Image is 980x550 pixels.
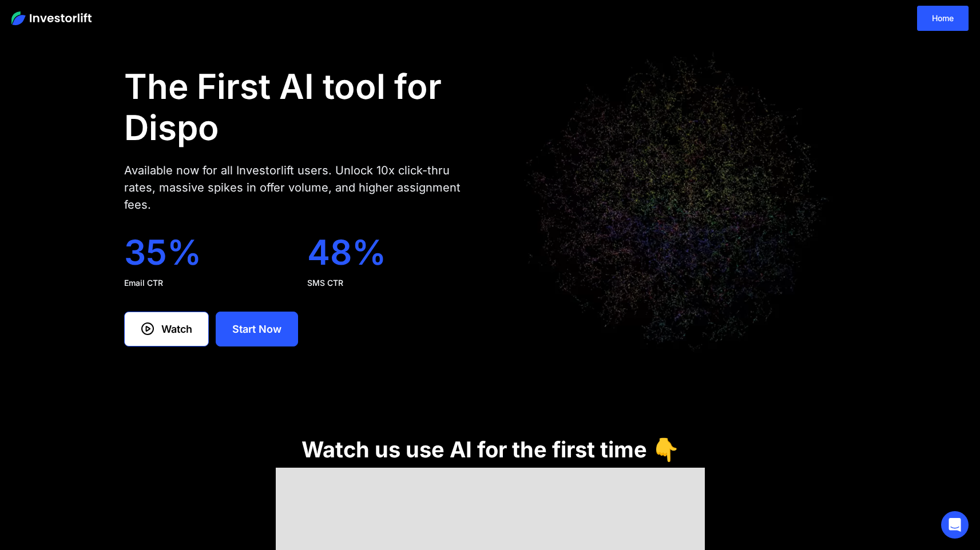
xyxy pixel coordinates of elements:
[124,66,472,148] h1: The First AI tool for Dispo
[124,277,289,289] div: Email CTR
[124,162,472,213] div: Available now for all Investorlift users. Unlock 10x click-thru rates, massive spikes in offer vo...
[917,6,969,31] a: Home
[307,232,472,273] div: 48%
[124,312,209,346] a: Watch
[216,312,298,346] a: Start Now
[232,321,281,337] div: Start Now
[161,321,192,337] div: Watch
[124,232,289,273] div: 35%
[307,277,472,289] div: SMS CTR
[941,511,969,539] div: Open Intercom Messenger
[301,437,679,462] h1: Watch us use AI for the first time 👇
